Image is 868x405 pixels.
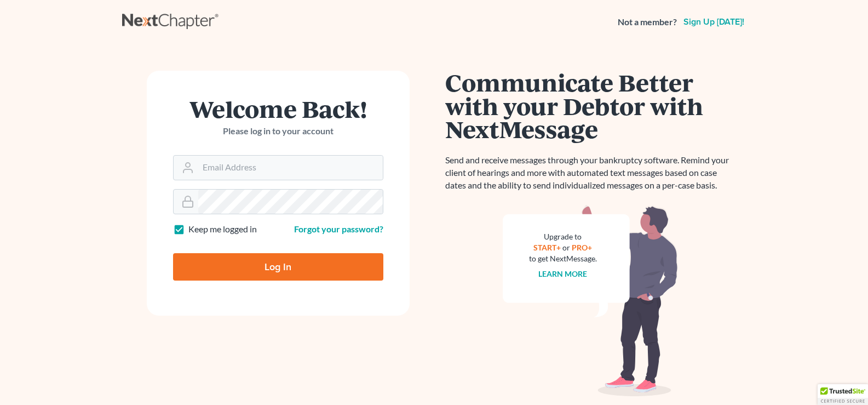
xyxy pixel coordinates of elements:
[173,253,383,281] input: Log In
[173,97,383,121] h1: Welcome Back!
[529,253,597,264] div: to get NextMessage.
[503,205,678,397] img: nextmessage_bg-59042aed3d76b12b5cd301f8e5b87938c9018125f34e5fa2b7a6b67550977c72.svg
[681,18,746,26] a: Sign up [DATE]!
[445,71,735,141] h1: Communicate Better with your Debtor with NextMessage
[198,156,383,180] input: Email Address
[529,231,597,242] div: Upgrade to
[188,223,257,236] label: Keep me logged in
[618,16,677,28] strong: Not a member?
[562,243,570,252] span: or
[294,224,383,234] a: Forgot your password?
[533,243,561,252] a: START+
[538,269,587,278] a: Learn more
[173,125,383,138] p: Please log in to your account
[572,243,592,252] a: PRO+
[818,384,868,405] div: TrustedSite Certified
[445,154,735,192] p: Send and receive messages through your bankruptcy software. Remind your client of hearings and mo...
